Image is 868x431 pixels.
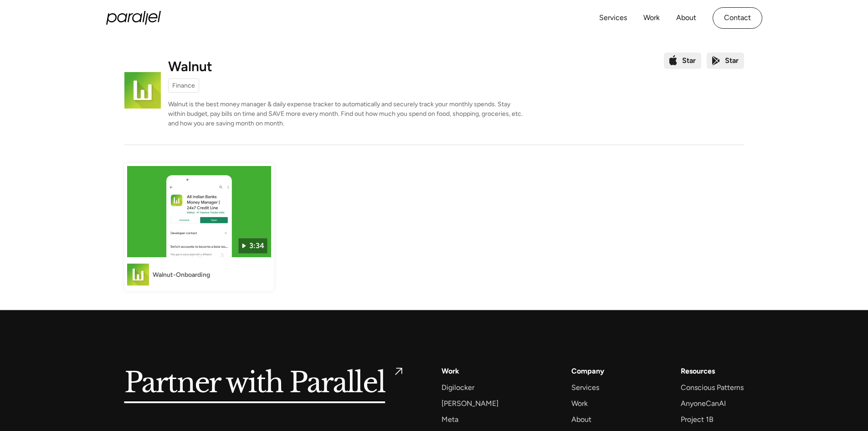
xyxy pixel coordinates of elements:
a: Services [571,381,599,394]
a: Services [599,11,627,25]
div: Star [682,55,696,66]
img: Walnut-Onboarding [127,264,149,286]
a: Meta [442,413,458,426]
a: Work [571,397,588,410]
h1: Walnut [168,60,212,73]
a: Company [571,365,604,377]
div: Star [725,55,739,66]
div: 3:34 [249,240,264,251]
a: Walnut-Onboarding3:34Walnut-OnboardingWalnut-Onboarding [124,163,274,291]
a: Partner with Parallel [124,365,406,402]
h5: Partner with Parallel [124,365,385,402]
a: Contact [713,7,762,29]
a: Conscious Patterns [681,381,744,394]
a: Digilocker [442,381,474,394]
a: About [676,11,696,25]
a: Work [442,365,459,377]
a: Project 1B [681,413,714,426]
div: Resources [681,365,715,377]
a: About [571,413,591,426]
img: Walnut-Onboarding [127,166,271,257]
a: AnyoneCanAI [681,397,726,410]
div: Finance [172,81,195,90]
a: Work [643,11,660,25]
a: home [106,11,161,25]
div: Walnut-Onboarding [153,270,210,280]
p: Walnut is the best money manager & daily expense tracker to automatically and securely track your... [168,99,524,128]
a: Finance [168,78,199,93]
a: [PERSON_NAME] [442,397,498,410]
